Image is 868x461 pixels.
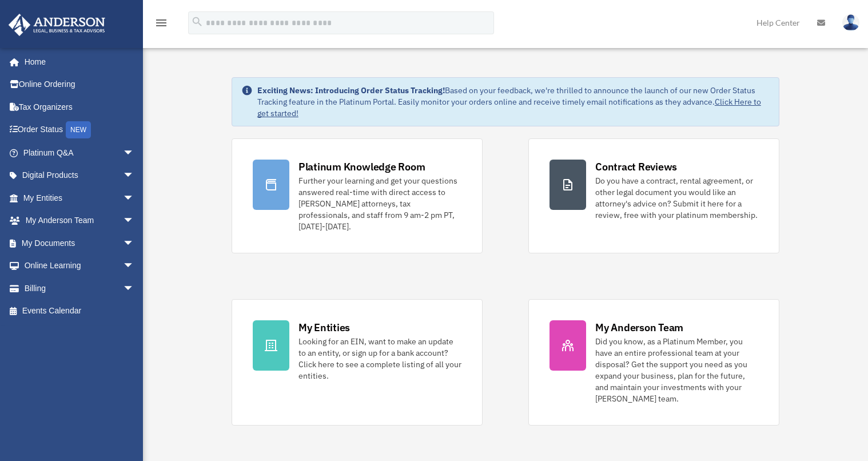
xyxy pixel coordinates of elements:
a: Platinum Knowledge Room Further your learning and get your questions answered real-time with dire... [232,138,483,253]
span: arrow_drop_down [123,209,146,233]
div: Looking for an EIN, want to make an update to an entity, or sign up for a bank account? Click her... [298,336,461,381]
a: Platinum Q&Aarrow_drop_down [8,141,152,164]
a: Billingarrow_drop_down [8,277,152,300]
a: Digital Productsarrow_drop_down [8,164,152,187]
a: Home [8,50,146,73]
strong: Exciting News: Introducing Order Status Tracking! [257,85,445,96]
div: Contract Reviews [595,160,677,174]
a: menu [154,20,168,30]
div: Did you know, as a Platinum Member, you have an entire professional team at your disposal? Get th... [595,336,758,404]
i: search [191,15,204,28]
a: Contract Reviews Do you have a contract, rental agreement, or other legal document you would like... [528,138,779,253]
div: My Anderson Team [595,320,683,335]
a: Online Learningarrow_drop_down [8,255,152,277]
img: User Pic [842,14,859,31]
a: My Entitiesarrow_drop_down [8,186,152,209]
a: My Entities Looking for an EIN, want to make an update to an entity, or sign up for a bank accoun... [232,299,483,426]
span: arrow_drop_down [123,277,146,300]
div: Based on your feedback, we're thrilled to announce the launch of our new Order Status Tracking fe... [257,85,770,119]
div: My Entities [298,320,350,335]
span: arrow_drop_down [123,232,146,255]
div: Further your learning and get your questions answered real-time with direct access to [PERSON_NAM... [298,175,461,232]
a: Click Here to get started! [257,97,761,118]
span: arrow_drop_down [123,141,146,165]
span: arrow_drop_down [123,255,146,278]
div: Platinum Knowledge Room [298,160,425,174]
div: Do you have a contract, rental agreement, or other legal document you would like an attorney's ad... [595,175,758,221]
a: Order StatusNEW [8,118,152,142]
img: Anderson Advisors Platinum Portal [5,14,109,36]
a: My Anderson Teamarrow_drop_down [8,209,152,232]
a: Online Ordering [8,73,152,96]
span: arrow_drop_down [123,186,146,210]
div: NEW [66,121,91,138]
span: arrow_drop_down [123,164,146,188]
a: My Anderson Team Did you know, as a Platinum Member, you have an entire professional team at your... [528,299,779,426]
a: My Documentsarrow_drop_down [8,232,152,255]
i: menu [154,16,168,30]
a: Events Calendar [8,300,152,323]
a: Tax Organizers [8,96,152,118]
